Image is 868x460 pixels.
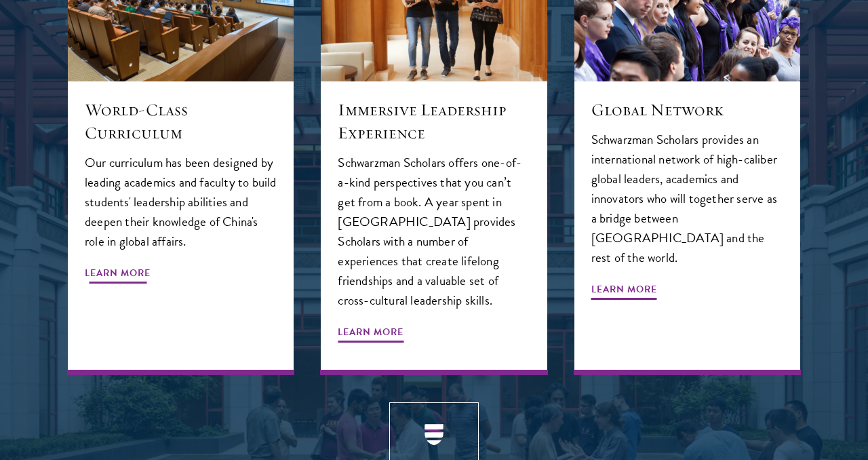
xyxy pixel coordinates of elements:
[85,265,151,286] span: Learn More
[338,98,530,145] h5: Immersive Leadership Experience
[338,153,530,311] p: Schwarzman Scholars offers one-of-a-kind perspectives that you can’t get from a book. A year spen...
[85,98,277,145] h5: World-Class Curriculum
[591,281,657,302] span: Learn More
[338,324,403,345] span: Learn More
[591,130,783,267] p: Schwarzman Scholars provides an international network of high-caliber global leaders, academics a...
[85,153,277,251] p: Our curriculum has been designed by leading academics and faculty to build students' leadership a...
[591,98,783,121] h5: Global Network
